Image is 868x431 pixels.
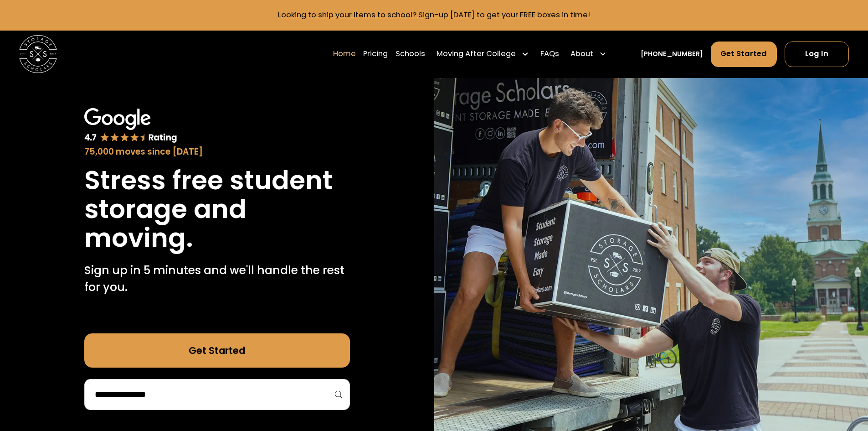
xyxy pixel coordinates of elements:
[19,35,57,73] a: home
[363,41,388,67] a: Pricing
[84,145,350,158] div: 75,000 moves since [DATE]
[19,35,57,73] img: Storage Scholars main logo
[437,48,516,60] div: Moving After College
[641,49,703,59] a: [PHONE_NUMBER]
[711,42,777,67] a: Get Started
[567,41,611,67] div: About
[433,41,533,67] div: Moving After College
[333,41,356,67] a: Home
[84,262,350,296] p: Sign up in 5 minutes and we'll handle the rest for you.
[84,333,350,368] a: Get Started
[278,10,590,20] a: Looking to ship your items to school? Sign-up [DATE] to get your FREE boxes in time!
[395,41,425,67] a: Schools
[540,41,559,67] a: FAQs
[785,42,849,67] a: Log In
[570,48,593,60] div: About
[84,108,177,144] img: Google 4.7 star rating
[84,166,350,252] h1: Stress free student storage and moving.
